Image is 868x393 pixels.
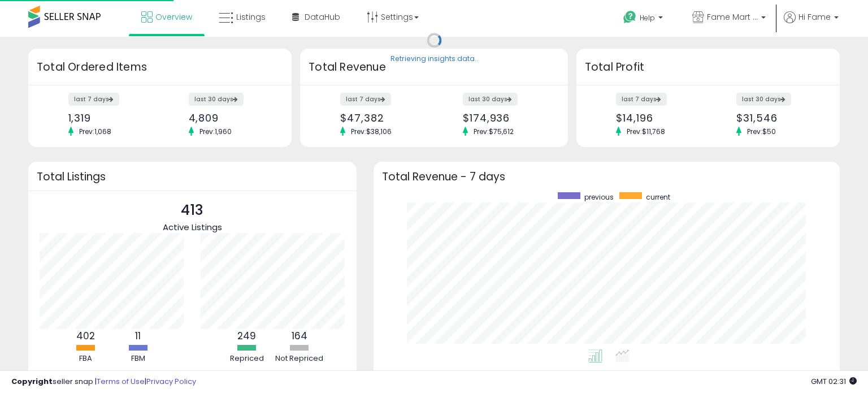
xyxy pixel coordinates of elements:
[37,172,348,181] h3: Total Listings
[345,127,397,136] span: Prev: $38,106
[237,329,256,343] b: 249
[736,112,820,124] div: $31,546
[76,329,95,343] b: 402
[155,11,192,23] span: Overview
[146,376,196,387] a: Privacy Policy
[646,192,670,202] span: current
[163,200,222,221] p: 413
[616,93,667,106] label: last 7 days
[135,329,141,343] b: 11
[222,353,272,364] div: Repriced
[784,11,839,37] a: Hi Fame
[640,13,655,23] span: Help
[68,93,119,106] label: last 7 days
[189,112,272,124] div: 4,809
[463,112,548,124] div: $174,936
[585,59,831,75] h3: Total Profit
[811,376,857,387] span: 2025-10-9 02:31 GMT
[68,112,152,124] div: 1,319
[189,93,244,106] label: last 30 days
[623,10,637,24] i: Get Help
[309,59,559,75] h3: Total Revenue
[73,127,117,136] span: Prev: 1,068
[621,127,671,136] span: Prev: $11,768
[97,376,145,387] a: Terms of Use
[340,112,426,124] div: $47,382
[163,221,222,233] span: Active Listings
[382,172,831,181] h3: Total Revenue - 7 days
[614,2,674,37] a: Help
[798,11,831,23] span: Hi Fame
[584,192,614,202] span: previous
[11,377,196,387] div: seller snap | |
[236,11,266,23] span: Listings
[305,11,340,23] span: DataHub
[194,127,237,136] span: Prev: 1,960
[112,353,163,364] div: FBM
[741,127,782,136] span: Prev: $50
[463,93,518,106] label: last 30 days
[274,353,325,364] div: Not Repriced
[736,93,791,106] label: last 30 days
[292,329,307,343] b: 164
[37,59,283,75] h3: Total Ordered Items
[60,353,111,364] div: FBA
[616,112,700,124] div: $14,196
[340,93,391,106] label: last 7 days
[11,376,53,387] strong: Copyright
[390,54,478,64] div: Retrieving insights data..
[468,127,519,136] span: Prev: $75,612
[707,11,758,23] span: Fame Mart CA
